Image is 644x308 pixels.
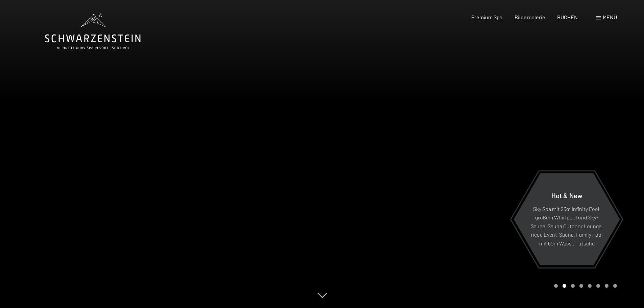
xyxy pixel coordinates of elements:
[596,284,600,288] div: Carousel Page 6
[513,173,620,266] a: Hot & New Sky Spa mit 23m Infinity Pool, großem Whirlpool und Sky-Sauna, Sauna Outdoor Lounge, ne...
[588,284,592,288] div: Carousel Page 5
[515,14,545,20] a: Bildergalerie
[552,284,617,288] div: Carousel Pagination
[471,14,502,20] a: Premium Spa
[603,14,617,20] span: Menü
[571,284,575,288] div: Carousel Page 3
[554,284,558,288] div: Carousel Page 1
[613,284,617,288] div: Carousel Page 8
[605,284,609,288] div: Carousel Page 7
[530,204,603,247] p: Sky Spa mit 23m Infinity Pool, großem Whirlpool und Sky-Sauna, Sauna Outdoor Lounge, neue Event-S...
[563,284,566,288] div: Carousel Page 2 (Current Slide)
[557,14,578,20] a: BUCHEN
[551,191,582,199] span: Hot & New
[579,284,583,288] div: Carousel Page 4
